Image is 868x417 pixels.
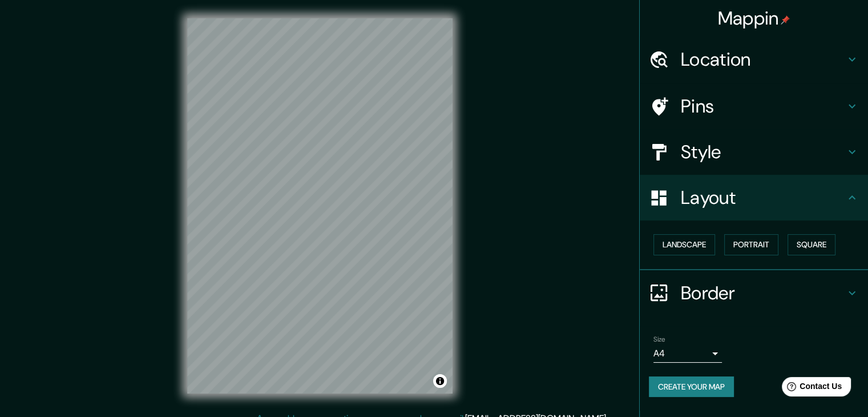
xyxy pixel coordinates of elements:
[640,270,868,316] div: Border
[640,83,868,129] div: Pins
[653,344,722,363] div: A4
[681,95,845,118] h4: Pins
[766,372,855,404] iframe: Help widget launcher
[649,376,734,398] button: Create your map
[681,48,845,71] h4: Location
[788,234,835,255] button: Square
[781,15,790,25] img: pin-icon.png
[681,282,845,304] h4: Border
[718,7,790,30] h4: Mappin
[724,234,778,255] button: Portrait
[187,18,453,394] canvas: Map
[640,37,868,82] div: Location
[433,374,447,388] button: Toggle attribution
[681,186,845,209] h4: Layout
[653,234,715,255] button: Landscape
[640,175,868,220] div: Layout
[653,334,665,344] label: Size
[681,141,845,163] h4: Style
[640,129,868,175] div: Style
